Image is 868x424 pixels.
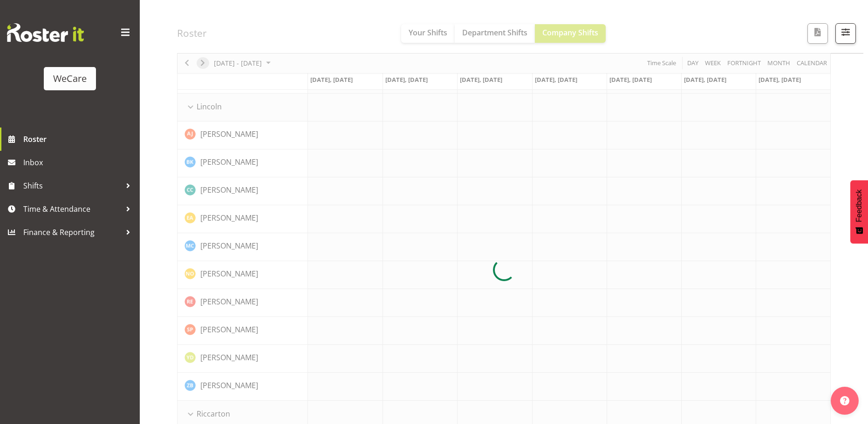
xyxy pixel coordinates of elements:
[850,180,868,243] button: Feedback - Show survey
[23,155,135,169] span: Inbox
[53,72,87,86] div: WeCare
[855,189,863,222] span: Feedback
[23,225,121,239] span: Finance & Reporting
[23,179,121,193] span: Shifts
[840,396,849,405] img: help-xxl-2.png
[23,132,135,146] span: Roster
[23,202,121,216] span: Time & Attendance
[835,23,856,44] button: Filter Shifts
[7,23,84,42] img: Rosterit website logo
